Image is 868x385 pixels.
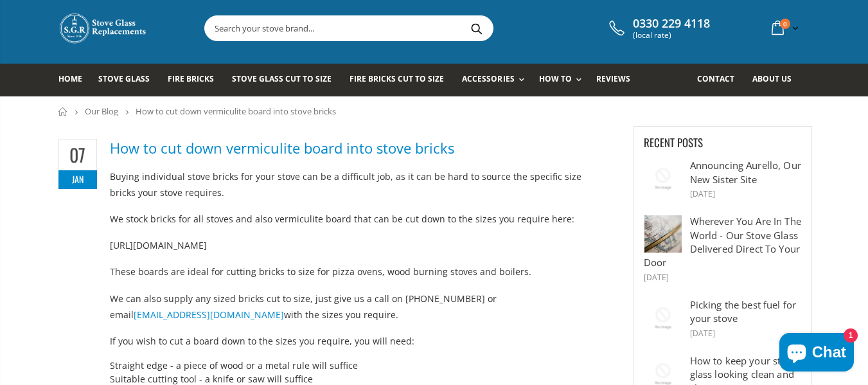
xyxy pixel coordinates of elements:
[98,64,159,96] a: Stove Glass
[232,64,341,96] a: Stove Glass Cut To Size
[539,73,572,84] span: How To
[232,73,332,84] span: Stove Glass Cut To Size
[690,159,801,185] a: Announcing Aurello, Our New Sister Site
[633,31,710,40] span: (local rate)
[110,168,598,201] p: Buying individual stove bricks for your stove can be a difficult job, as it can be hard to source...
[110,291,598,323] p: We can also supply any sized bricks cut to size, just give us a call on [PHONE_NUMBER] or email w...
[136,105,336,117] span: How to cut down vermiculite board into stove bricks
[85,105,118,117] a: Our Blog
[752,64,801,96] a: About us
[58,170,97,189] span: Jan
[350,64,454,96] a: Fire Bricks Cut To Size
[462,64,530,96] a: Accessories
[205,16,637,40] input: Search your stove brand...
[596,73,630,84] span: Reviews
[606,17,710,40] a: 0330 229 4118 (local rate)
[58,139,617,158] a: How to cut down vermiculite board into stove bricks
[690,298,797,325] a: Picking the best fuel for your stove
[110,264,598,280] p: These boards are ideal for cutting bricks to size for pizza ovens, wood burning stoves and boilers.
[168,64,224,96] a: Fire Bricks
[134,309,284,321] a: [EMAIL_ADDRESS][DOMAIN_NAME]
[690,188,715,199] time: [DATE]
[775,333,858,375] inbox-online-store-chat: Shopify online store chat
[58,73,82,84] span: Home
[168,73,214,84] span: Fire Bricks
[644,136,802,149] h3: Recent Posts
[58,12,148,44] img: Stove Glass Replacement
[110,237,598,253] p: [URL][DOMAIN_NAME]
[752,73,792,84] span: About us
[462,73,514,84] span: Accessories
[98,73,150,84] span: Stove Glass
[110,211,598,227] p: We stock bricks for all stoves and also vermiculite board that can be cut down to the sizes you r...
[780,19,790,29] span: 0
[690,328,715,339] time: [DATE]
[350,73,444,84] span: Fire Bricks Cut To Size
[644,215,801,269] a: Wherever You Are In The World - Our Stove Glass Delivered Direct To Your Door
[633,17,710,31] span: 0330 229 4118
[697,73,734,84] span: Contact
[596,64,640,96] a: Reviews
[644,272,669,283] time: [DATE]
[697,64,744,96] a: Contact
[463,16,492,40] button: Search
[539,64,588,96] a: How To
[58,64,92,96] a: Home
[58,107,68,116] a: Home
[58,139,97,170] span: 07
[110,359,598,372] li: Straight edge - a piece of wood or a metal rule will suffice
[110,333,598,349] p: If you wish to cut a board down to the sizes you require, you will need:
[766,15,801,40] a: 0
